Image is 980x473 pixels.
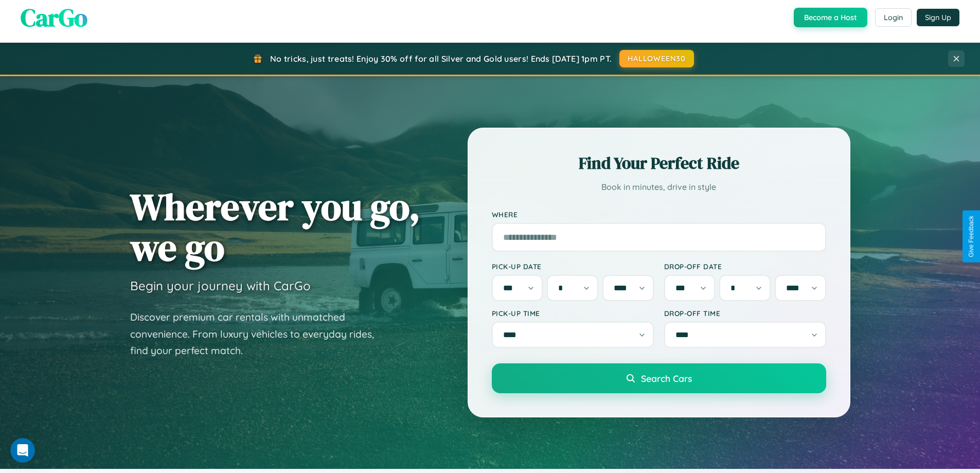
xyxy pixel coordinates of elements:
button: Sign Up [917,9,959,26]
span: CarGo [21,1,87,34]
p: Book in minutes, drive in style [492,180,826,195]
label: Drop-off Date [664,262,826,271]
p: Discover premium car rentals with unmatched convenience. From luxury vehicles to everyday rides, ... [130,309,387,359]
label: Drop-off Time [664,309,826,318]
button: Become a Host [794,8,867,27]
label: Where [492,210,826,219]
button: Search Cars [492,363,826,393]
h1: Wherever you go, we go [130,186,420,268]
button: HALLOWEEN30 [619,50,694,67]
button: Login [875,8,912,27]
label: Pick-up Time [492,309,654,318]
span: No tricks, just treats! Enjoy 30% off for all Silver and Gold users! Ends [DATE] 1pm PT. [270,54,612,64]
iframe: Intercom live chat [10,438,35,463]
h2: Find Your Perfect Ride [492,152,826,174]
h3: Begin your journey with CarGo [130,278,311,293]
div: Give Feedback [968,216,975,257]
label: Pick-up Date [492,262,654,271]
span: Search Cars [641,373,692,384]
